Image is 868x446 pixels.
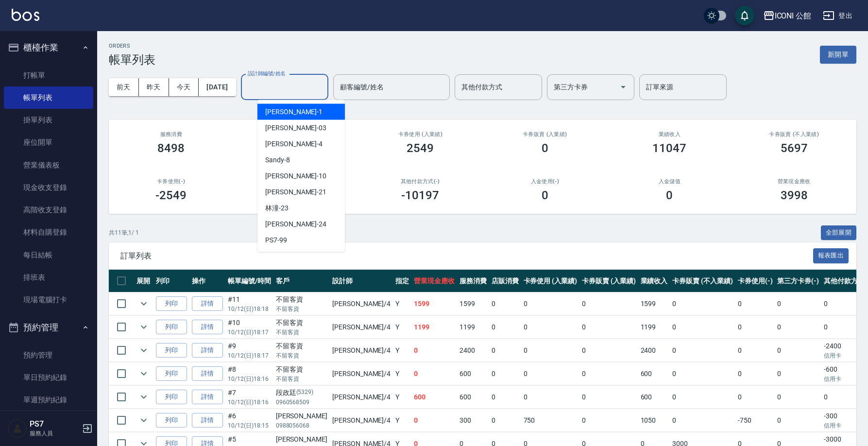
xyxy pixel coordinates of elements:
h3: 2549 [407,141,434,155]
h5: PS7 [30,419,79,429]
td: Y [393,409,411,432]
td: 0 [489,386,521,409]
td: #7 [225,386,273,409]
a: 座位開單 [4,131,93,154]
a: 詳情 [192,296,223,311]
h2: 第三方卡券(-) [245,178,347,185]
a: 現場電腦打卡 [4,289,93,311]
p: 10/12 (日) 18:18 [228,305,271,313]
h3: 11047 [652,141,686,155]
td: 0 [579,316,638,339]
td: 1599 [638,292,670,315]
button: 新開單 [820,46,856,64]
th: 卡券販賣 (入業績) [579,270,638,292]
th: 展開 [134,270,153,292]
button: 列印 [156,296,187,311]
td: 1599 [457,292,489,315]
button: 列印 [156,343,187,358]
td: Y [393,316,411,339]
th: 卡券販賣 (不入業績) [670,270,735,292]
td: 600 [638,362,670,385]
td: 0 [579,409,638,432]
td: 2400 [457,339,489,362]
th: 第三方卡券(-) [775,270,821,292]
th: 設計師 [330,270,393,292]
h3: 8498 [157,141,185,155]
td: #6 [225,409,273,432]
td: 0 [521,292,580,315]
div: 不留客資 [276,341,327,351]
a: 詳情 [192,320,223,335]
td: 0 [735,339,775,362]
p: 不留客資 [276,375,327,383]
td: #9 [225,339,273,362]
th: 列印 [153,270,189,292]
th: 服務消費 [457,270,489,292]
a: 排班表 [4,266,93,289]
h3: 0 [666,189,673,202]
td: 0 [521,316,580,339]
td: 0 [579,386,638,409]
div: 不留客資 [276,364,327,375]
button: Open [615,79,631,95]
td: 0 [579,362,638,385]
td: 0 [735,292,775,315]
td: 0 [775,316,821,339]
td: [PERSON_NAME] /4 [330,386,393,409]
td: 0 [489,339,521,362]
td: 0 [670,362,735,385]
span: PS7 -99 [265,235,287,245]
span: 林潼 -23 [265,203,289,213]
a: 單週預約紀錄 [4,389,93,411]
td: 0 [579,292,638,315]
th: 指定 [393,270,411,292]
button: expand row [136,390,151,404]
td: [PERSON_NAME] /4 [330,316,393,339]
a: 每日結帳 [4,244,93,266]
th: 卡券使用(-) [735,270,775,292]
p: 10/12 (日) 18:17 [228,328,271,337]
p: 10/12 (日) 18:16 [228,398,271,407]
td: -750 [735,409,775,432]
button: ICONI 公館 [759,6,816,26]
a: 現金收支登錄 [4,176,93,199]
div: 段政廷 [276,388,327,398]
h2: 入金儲值 [619,178,720,185]
td: 0 [735,386,775,409]
td: 1599 [411,292,457,315]
td: 600 [457,386,489,409]
td: Y [393,339,411,362]
p: 10/12 (日) 18:17 [228,351,271,360]
a: 高階收支登錄 [4,199,93,221]
td: 0 [670,386,735,409]
td: 0 [670,339,735,362]
td: 0 [735,316,775,339]
p: 不留客資 [276,351,327,360]
div: ICONI 公館 [775,10,812,22]
td: [PERSON_NAME] /4 [330,292,393,315]
p: 不留客資 [276,305,327,313]
td: 1050 [638,409,670,432]
th: 業績收入 [638,270,670,292]
td: 0 [670,409,735,432]
span: [PERSON_NAME] -03 [265,123,326,133]
td: 0 [775,339,821,362]
p: 0960568509 [276,398,327,407]
p: 10/12 (日) 18:15 [228,421,271,430]
button: 報表匯出 [813,248,849,263]
span: [PERSON_NAME] -24 [265,219,326,229]
td: 1199 [457,316,489,339]
th: 操作 [189,270,225,292]
td: [PERSON_NAME] /4 [330,339,393,362]
h2: 入金使用(-) [494,178,596,185]
th: 卡券使用 (入業績) [521,270,580,292]
td: 0 [775,292,821,315]
h3: 帳單列表 [109,53,155,67]
span: 訂單列表 [120,251,813,261]
h3: 3998 [781,189,808,202]
h3: -10197 [401,189,439,202]
p: 服務人員 [30,429,79,438]
a: 單日預約紀錄 [4,366,93,389]
a: 打帳單 [4,64,93,86]
a: 預約管理 [4,344,93,366]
